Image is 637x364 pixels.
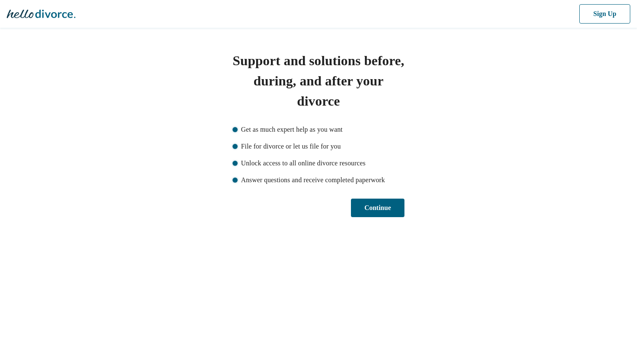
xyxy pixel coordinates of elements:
li: Answer questions and receive completed paperwork [233,175,404,185]
li: Unlock access to all online divorce resources [233,158,404,168]
button: Continue [349,199,404,217]
li: Get as much expert help as you want [233,125,404,135]
button: Sign Up [578,4,630,24]
h1: Support and solutions before, during, and after your divorce [233,50,404,111]
li: File for divorce or let us file for you [233,141,404,151]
